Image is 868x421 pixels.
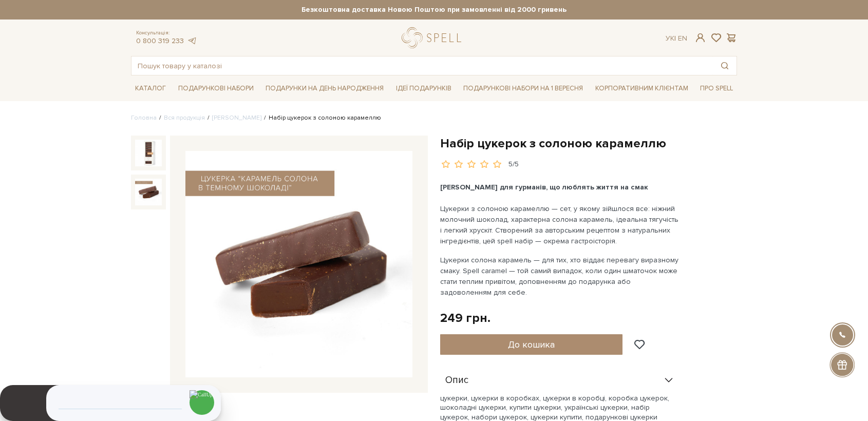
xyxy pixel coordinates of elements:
[212,114,261,122] a: [PERSON_NAME]
[440,310,490,326] div: 249 грн.
[392,81,456,97] a: Ідеї подарунків
[402,27,466,48] a: logo
[174,81,258,97] a: Подарункові набори
[185,151,412,378] img: Набір цукерок з солоною карамеллю
[440,136,737,151] h1: Набір цукерок з солоною карамеллю
[713,56,737,75] button: Пошук товару у каталозі
[508,160,519,169] div: 5/5
[131,5,737,14] strong: Безкоштовна доставка Новою Поштою при замовленні від 2000 гривень
[135,179,162,205] img: Набір цукерок з солоною карамеллю
[591,80,692,97] a: Корпоративним клієнтам
[696,81,737,97] a: Про Spell
[136,36,184,45] a: 0 800 319 233
[508,339,555,350] span: До кошика
[666,34,687,43] div: Ук
[131,81,170,97] a: Каталог
[440,204,681,245] span: Цукерки з солоною карамеллю — сет, у якому зійшлося все: ніжний молочний шоколад, характерна соло...
[131,56,713,75] input: Пошук товару у каталозі
[261,113,381,123] li: Набір цукерок з солоною карамеллю
[186,36,197,45] a: telegram
[440,183,648,192] span: [PERSON_NAME] для гурманів, що люблять життя на смак
[136,30,197,36] span: Консультація:
[261,81,388,97] a: Подарунки на День народження
[459,80,587,97] a: Подарункові набори на 1 Вересня
[440,256,681,297] span: Цукерки солона карамель — для тих, хто віддає перевагу виразному смаку. Spell caramel — той самий...
[164,114,205,122] a: Вся продукція
[674,34,676,43] span: |
[131,114,157,122] a: Головна
[135,140,162,166] img: Набір цукерок з солоною карамеллю
[440,334,622,355] button: До кошика
[678,34,687,43] a: En
[445,376,468,385] span: Опис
